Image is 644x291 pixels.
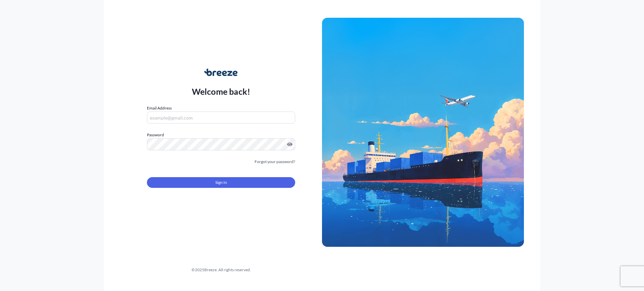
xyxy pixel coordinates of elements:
label: Password [147,132,295,138]
button: Sign In [147,177,295,188]
div: © 2025 Breeze. All rights reserved. [120,267,322,273]
button: Show password [287,142,292,147]
input: example@gmail.com [147,112,295,124]
a: Forgot your password? [255,158,295,165]
img: Ship illustration [322,18,524,247]
span: Sign In [215,179,227,186]
label: Email Address [147,105,172,112]
p: Welcome back! [192,86,251,97]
